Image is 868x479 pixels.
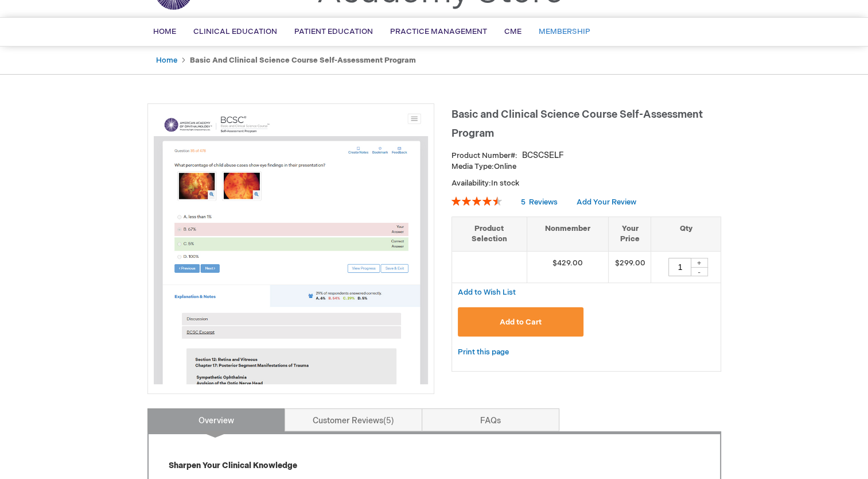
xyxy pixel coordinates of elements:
strong: Sharpen Your Clinical Knowledge [169,461,297,470]
th: Nonmember [527,217,609,251]
div: BCSCSELF [522,150,564,161]
strong: Product Number [451,151,517,160]
span: CME [504,27,521,36]
div: - [691,267,708,276]
div: 92% [451,196,502,206]
span: Practice Management [390,27,487,36]
span: Add to Cart [500,318,542,327]
span: 5 [383,416,394,426]
a: Print this page [458,345,509,360]
a: Home [156,56,177,65]
p: Availability: [451,178,721,189]
input: Qty [668,258,691,276]
span: In stock [491,179,519,188]
img: Basic and Clinical Science Course Self-Assessment Program [154,110,428,384]
span: 5 [521,198,526,207]
a: Customer Reviews5 [285,408,422,431]
span: Home [153,27,176,36]
th: Qty [651,217,721,251]
span: Reviews [529,198,558,207]
a: Add Your Review [577,198,636,207]
div: + [691,258,708,268]
span: Clinical Education [193,27,277,36]
span: Membership [539,27,590,36]
strong: Media Type: [451,162,494,171]
td: $429.00 [527,251,609,283]
a: FAQs [422,408,559,431]
a: Overview [147,408,285,431]
th: Your Price [609,217,651,251]
span: Patient Education [294,27,373,36]
p: Online [451,161,721,172]
td: $299.00 [609,251,651,283]
span: Basic and Clinical Science Course Self-Assessment Program [451,109,703,140]
th: Product Selection [452,217,527,251]
a: Add to Wish List [458,287,516,297]
strong: Basic and Clinical Science Course Self-Assessment Program [190,56,416,65]
a: 5 Reviews [521,198,559,207]
button: Add to Cart [458,307,584,337]
span: Add to Wish List [458,288,516,297]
